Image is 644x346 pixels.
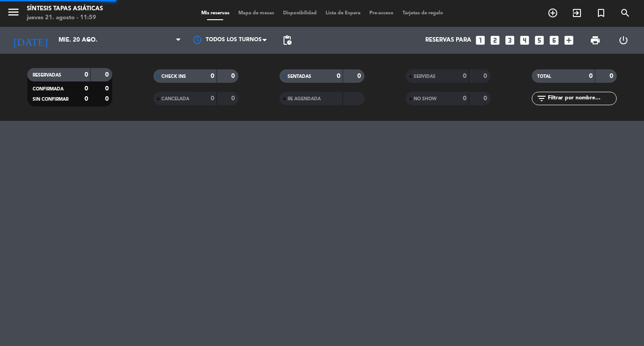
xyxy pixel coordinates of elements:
strong: 0 [105,72,110,78]
i: exit_to_app [572,8,582,18]
button: menu [7,5,20,22]
span: TOTAL [537,74,551,79]
span: CANCELADA [161,97,189,101]
span: SERVIDAS [414,74,436,79]
strong: 0 [357,73,363,79]
span: Pre-acceso [365,11,398,16]
i: looks_3 [504,34,516,46]
strong: 0 [463,95,466,102]
div: LOG OUT [609,27,637,54]
strong: 0 [211,95,214,102]
div: Síntesis Tapas Asiáticas [27,4,103,13]
span: Mis reservas [197,11,234,16]
span: CHECK INS [161,74,186,79]
span: SIN CONFIRMAR [33,97,68,102]
span: RE AGENDADA [288,97,321,101]
span: Lista de Espera [321,11,365,16]
span: SENTADAS [288,74,311,79]
i: looks_one [475,34,486,46]
i: [DATE] [7,30,54,50]
strong: 0 [211,73,214,79]
strong: 0 [231,73,237,79]
span: Reservas para [425,37,471,44]
strong: 0 [337,73,340,79]
i: filter_list [536,93,547,104]
i: arrow_drop_down [83,35,94,46]
i: turned_in_not [596,8,606,18]
strong: 0 [85,72,88,78]
input: Filtrar por nombre... [547,94,616,103]
i: add_box [563,34,575,46]
strong: 0 [483,95,489,102]
i: looks_two [489,34,501,46]
strong: 0 [610,73,615,79]
strong: 0 [85,96,88,102]
span: pending_actions [282,35,292,46]
i: looks_4 [519,34,530,46]
span: Tarjetas de regalo [398,11,448,16]
strong: 0 [105,96,110,102]
strong: 0 [231,95,237,102]
strong: 0 [105,85,110,92]
i: looks_5 [534,34,545,46]
i: looks_6 [548,34,560,46]
strong: 0 [463,73,466,79]
span: print [590,35,601,46]
i: search [620,8,631,18]
span: CONFIRMADA [33,87,64,91]
i: power_settings_new [618,35,629,46]
strong: 0 [483,73,489,79]
i: menu [7,5,20,19]
div: jueves 21. agosto - 11:59 [27,13,103,22]
span: RESERVADAS [33,73,61,77]
span: Disponibilidad [279,11,321,16]
span: NO SHOW [414,97,436,101]
strong: 0 [589,73,593,79]
i: add_circle_outline [547,8,558,18]
strong: 0 [85,85,88,92]
span: Mapa de mesas [234,11,279,16]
